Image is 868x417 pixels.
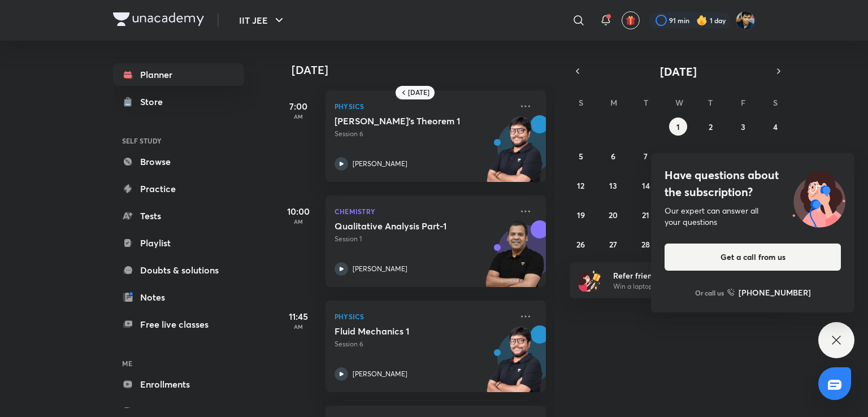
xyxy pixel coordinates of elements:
button: October 26, 2025 [572,235,590,253]
abbr: October 10, 2025 [739,151,747,162]
h5: 11:45 [276,310,321,323]
p: AM [276,113,321,120]
abbr: Tuesday [644,97,648,108]
abbr: October 28, 2025 [641,239,650,250]
p: Session 6 [335,129,512,139]
p: Win a laptop, vouchers & more [613,281,752,292]
img: Company Logo [113,12,204,26]
h6: ME [113,354,244,373]
button: October 5, 2025 [572,147,590,165]
img: referral [579,269,601,292]
div: Our expert can answer all your questions [665,205,841,228]
button: October 13, 2025 [604,176,622,194]
a: Free live classes [113,313,244,336]
p: Session 1 [335,234,512,244]
span: [DATE] [660,64,697,79]
abbr: October 3, 2025 [741,121,745,132]
abbr: October 20, 2025 [609,210,618,220]
p: Or call us [695,288,724,298]
h4: [DATE] [292,63,557,77]
img: ttu_illustration_new.svg [783,167,854,228]
h6: Refer friends [613,270,752,281]
button: IIT JEE [232,9,293,32]
abbr: October 2, 2025 [709,121,713,132]
button: October 12, 2025 [572,176,590,194]
button: October 3, 2025 [734,118,752,136]
a: [PHONE_NUMBER] [727,286,811,298]
button: October 9, 2025 [701,147,719,165]
button: October 14, 2025 [637,176,655,194]
abbr: Sunday [579,97,583,108]
a: Store [113,90,244,113]
abbr: October 19, 2025 [577,210,585,220]
abbr: Wednesday [675,97,683,108]
abbr: October 11, 2025 [772,151,779,162]
button: October 6, 2025 [604,147,622,165]
p: [PERSON_NAME] [353,264,407,274]
h4: Have questions about the subscription? [665,167,841,201]
h6: [PHONE_NUMBER] [739,286,811,298]
abbr: October 14, 2025 [642,180,650,191]
abbr: October 6, 2025 [611,151,615,162]
button: October 28, 2025 [637,235,655,253]
a: Enrollments [113,373,244,396]
abbr: October 7, 2025 [644,151,648,162]
button: October 19, 2025 [572,206,590,224]
button: [DATE] [585,63,771,79]
abbr: October 8, 2025 [676,151,680,162]
button: October 4, 2025 [766,118,784,136]
a: Tests [113,205,244,227]
a: Doubts & solutions [113,259,244,281]
p: Chemistry [335,205,512,218]
p: Session 6 [335,339,512,349]
a: Browse [113,150,244,173]
button: October 11, 2025 [766,147,784,165]
abbr: Monday [610,97,617,108]
h5: 7:00 [276,99,321,113]
h5: Qualitative Analysis Part-1 [335,220,475,232]
a: Company Logo [113,12,204,29]
p: AM [276,323,321,330]
img: SHREYANSH GUPTA [736,11,755,30]
button: avatar [622,11,640,29]
button: October 7, 2025 [637,147,655,165]
button: October 1, 2025 [669,118,687,136]
button: October 2, 2025 [701,118,719,136]
button: October 20, 2025 [604,206,622,224]
img: avatar [626,15,636,25]
img: unacademy [484,220,546,298]
div: Store [140,95,170,108]
abbr: October 1, 2025 [676,121,680,132]
a: Notes [113,286,244,309]
abbr: October 21, 2025 [642,210,649,220]
p: [PERSON_NAME] [353,159,407,169]
h5: Fluid Mechanics 1 [335,325,475,337]
abbr: October 27, 2025 [609,239,617,250]
abbr: October 26, 2025 [576,239,585,250]
h6: SELF STUDY [113,131,244,150]
button: October 21, 2025 [637,206,655,224]
button: October 27, 2025 [604,235,622,253]
abbr: Friday [741,97,745,108]
img: unacademy [484,325,546,403]
a: Planner [113,63,244,86]
abbr: October 4, 2025 [773,121,778,132]
p: Physics [335,99,512,113]
button: Get a call from us [665,244,841,271]
h5: Gauss's Theorem 1 [335,115,475,127]
abbr: October 12, 2025 [577,180,584,191]
abbr: October 13, 2025 [609,180,617,191]
h5: 10:00 [276,205,321,218]
h6: [DATE] [408,88,429,97]
button: October 8, 2025 [669,147,687,165]
img: unacademy [484,115,546,193]
abbr: October 9, 2025 [708,151,713,162]
a: Playlist [113,232,244,254]
abbr: Saturday [773,97,778,108]
p: [PERSON_NAME] [353,369,407,379]
img: streak [696,15,708,26]
abbr: Thursday [708,97,713,108]
p: AM [276,218,321,225]
p: Physics [335,310,512,323]
abbr: October 5, 2025 [579,151,583,162]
